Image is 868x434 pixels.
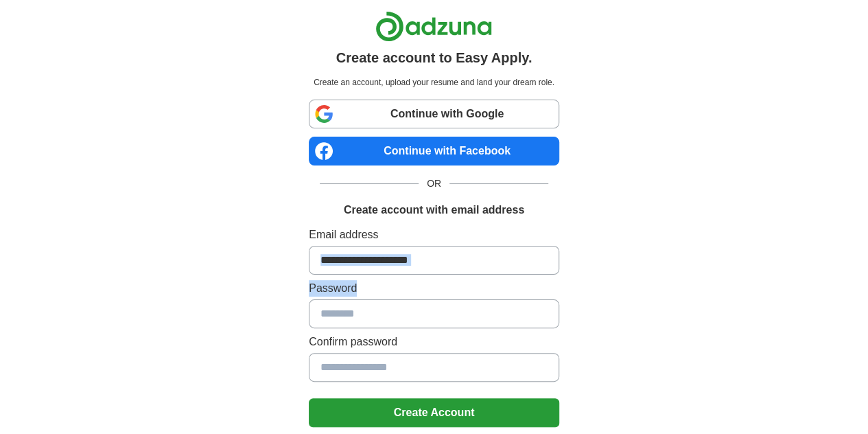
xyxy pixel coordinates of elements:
img: Adzuna logo [375,11,492,42]
button: Create Account [309,398,559,427]
span: OR [419,176,449,191]
label: Confirm password [309,334,559,350]
a: Continue with Facebook [309,137,559,165]
label: Email address [309,227,559,243]
label: Password [309,280,559,297]
h1: Create account with email address [344,202,524,218]
p: Create an account, upload your resume and land your dream role. [312,76,556,89]
h1: Create account to Easy Apply. [336,47,532,68]
a: Continue with Google [309,100,559,128]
